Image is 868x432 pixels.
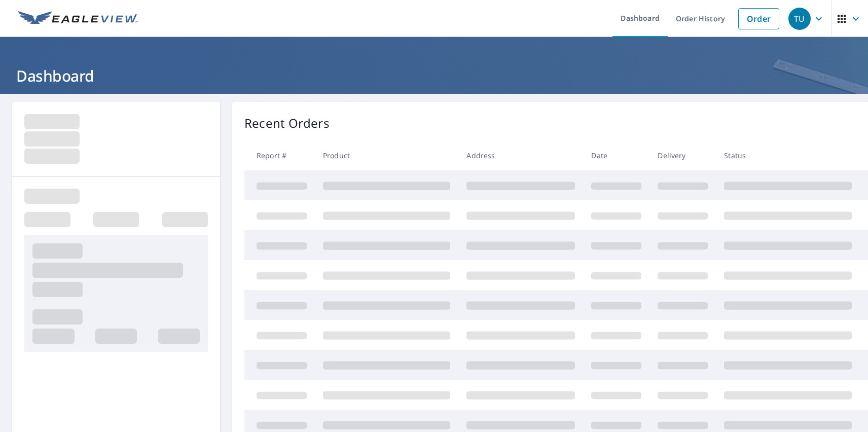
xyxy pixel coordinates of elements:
[18,11,138,26] img: EV Logo
[12,65,856,86] h1: Dashboard
[788,8,811,30] div: TU
[716,140,860,170] th: Status
[649,140,716,170] th: Delivery
[583,140,649,170] th: Date
[458,140,583,170] th: Address
[244,140,315,170] th: Report #
[244,114,330,132] p: Recent Orders
[738,8,779,29] a: Order
[315,140,458,170] th: Product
